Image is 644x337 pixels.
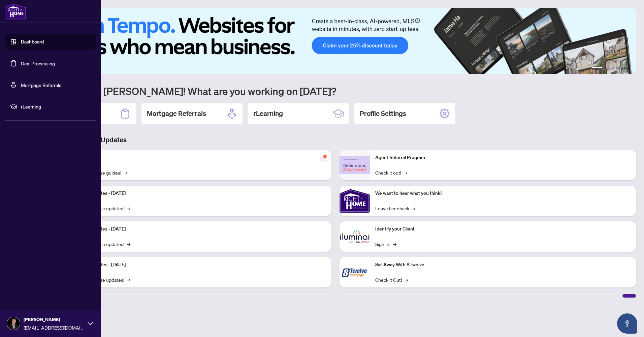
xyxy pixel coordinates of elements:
[340,156,370,174] img: Agent Referral Program
[253,109,283,118] h2: rLearning
[621,67,624,70] button: 5
[147,109,206,118] h2: Mortgage Referrals
[7,317,20,330] img: Profile Icon
[375,190,631,197] p: We want to hear what you think!
[340,257,370,287] img: Sail Away With 8Twelve
[35,8,636,74] img: Slide 0
[375,276,408,283] a: Check it Out!→
[21,60,55,66] a: Deal Processing
[375,205,415,212] a: Leave Feedback→
[124,169,127,176] span: →
[127,205,130,212] span: →
[35,135,636,145] h3: Brokerage & Industry Updates
[5,3,26,20] img: logo
[393,240,396,248] span: →
[340,186,370,216] img: We want to hear what you think!
[21,103,91,110] span: rLearning
[375,261,631,269] p: Sail Away With 8Twelve
[24,324,84,331] span: [EMAIL_ADDRESS][DOMAIN_NAME]
[35,85,636,97] h1: Welcome back [PERSON_NAME]! What are you working on [DATE]?
[340,221,370,252] img: Identify your Client
[127,276,130,283] span: →
[375,169,407,176] a: Check it out!→
[321,153,329,161] span: pushpin
[404,169,407,176] span: →
[71,261,326,269] p: Platform Updates - [DATE]
[127,240,130,248] span: →
[610,67,613,70] button: 3
[375,225,631,233] p: Identify your Client
[360,109,406,118] h2: Profile Settings
[405,276,408,283] span: →
[24,316,84,323] span: [PERSON_NAME]
[617,313,637,334] button: Open asap
[375,240,396,248] a: Sign In!→
[626,67,629,70] button: 6
[412,205,415,212] span: →
[71,225,326,233] p: Platform Updates - [DATE]
[616,67,618,70] button: 4
[605,67,608,70] button: 2
[71,190,326,197] p: Platform Updates - [DATE]
[375,154,631,161] p: Agent Referral Program
[71,154,326,161] p: Self-Help
[21,39,44,45] a: Dashboard
[21,82,61,88] a: Mortgage Referrals
[591,67,602,70] button: 1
